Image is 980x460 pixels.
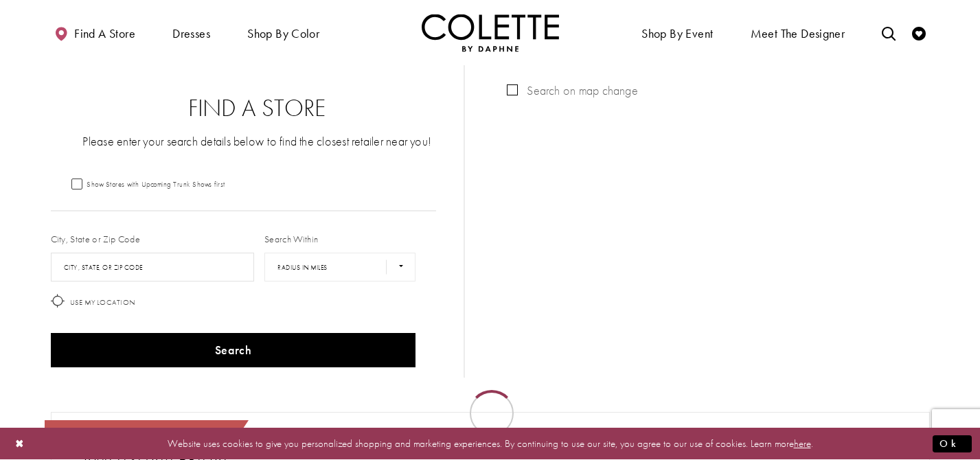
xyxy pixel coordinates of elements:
a: Visit Home Page [422,14,559,51]
h2: Find a Store [78,95,437,122]
a: Check Wishlist [909,14,929,51]
div: Map with store locations [492,65,929,378]
span: Dresses [172,27,210,41]
button: Search [51,333,416,367]
p: Please enter your search details below to find the closest retailer near you! [78,133,437,150]
span: Meet the designer [751,27,845,41]
span: Shop By Event [641,27,713,41]
a: Toggle search [878,14,899,51]
label: City, State or Zip Code [51,232,141,246]
p: Website uses cookies to give you personalized shopping and marketing experiences. By continuing t... [99,435,881,453]
select: Radius In Miles [264,253,415,281]
span: Dresses [169,14,214,51]
span: Find a store [74,27,135,41]
a: Meet the designer [747,14,849,51]
button: Submit Dialog [933,435,972,452]
span: Show Stores with Upcoming Trunk Shows first [87,179,225,189]
span: Shop by color [247,27,319,41]
input: City, State, or ZIP Code [51,253,255,281]
button: Close Dialog [8,432,32,456]
label: Search Within [264,232,318,246]
span: Shop by color [244,14,323,51]
a: here [794,437,811,450]
img: Colette by Daphne [422,14,559,51]
span: Shop By Event [638,14,716,51]
a: Find a store [51,14,139,51]
span: Premier Retailer [52,425,232,437]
